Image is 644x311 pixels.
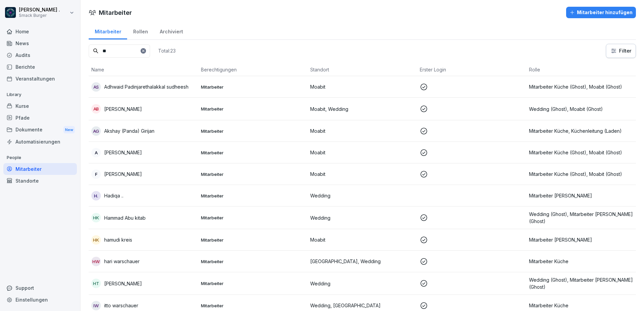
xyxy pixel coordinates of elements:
p: Mitarbeiter [201,106,305,112]
p: Mitarbeiter Küche (Ghost), Moabit (Ghost) [529,83,633,90]
p: [PERSON_NAME] [104,170,142,178]
a: Audits [3,49,77,61]
p: People [3,152,77,163]
div: AG [91,126,101,136]
p: [PERSON_NAME] . [19,7,60,13]
div: Hk [91,213,101,222]
p: [PERSON_NAME] [104,149,142,156]
p: Mitarbeiter [201,150,305,156]
a: Archiviert [154,22,189,39]
a: Automatisierungen [3,136,77,148]
p: Mitarbeiter [201,128,305,134]
a: Mitarbeiter [3,163,77,175]
p: Mitarbeiter Küche [529,258,633,265]
p: Mitarbeiter [201,237,305,243]
p: Moabit [310,170,414,178]
a: Berichte [3,61,77,73]
div: New [63,126,75,134]
a: Kurse [3,100,77,112]
p: hari warschauer [104,258,140,265]
th: Berechtigungen [198,63,308,76]
p: Wedding, [GEOGRAPHIC_DATA] [310,302,414,309]
th: Standort [308,63,417,76]
div: Filter [610,48,632,54]
button: Mitarbeiter hinzufügen [566,7,636,18]
th: Erster Login [417,63,527,76]
p: Hammad Abu kitab [104,214,146,221]
p: Wedding (Ghost), Mitarbeiter [PERSON_NAME] (Ghost) [529,276,633,290]
p: Mitarbeiter [201,84,305,90]
p: Moabit [310,149,414,156]
p: Total: 23 [158,48,176,54]
a: Standorte [3,175,77,187]
div: hk [91,235,101,245]
a: News [3,37,77,49]
div: hw [91,257,101,266]
a: Einstellungen [3,294,77,306]
p: Mitarbeiter [201,280,305,286]
div: Dokumente [3,124,77,136]
p: [PERSON_NAME] [104,280,142,287]
p: Mitarbeiter [PERSON_NAME] [529,236,633,243]
th: Name [89,63,198,76]
p: Wedding [310,192,414,199]
a: DokumenteNew [3,124,77,136]
div: As [91,82,101,92]
p: itto warschauer [104,302,138,309]
a: Pfade [3,112,77,124]
p: Moabit, Wedding [310,105,414,113]
div: Support [3,282,77,294]
p: Mitarbeiter [201,258,305,265]
p: Mitarbeiter Küche (Ghost), Moabit (Ghost) [529,170,633,178]
p: Moabit [310,83,414,90]
div: Mitarbeiter hinzufügen [569,9,633,16]
p: Wedding (Ghost), Mitarbeiter [PERSON_NAME] (Ghost) [529,211,633,225]
p: Mitarbeiter [201,215,305,221]
p: Mitarbeiter Küche (Ghost), Moabit (Ghost) [529,149,633,156]
p: Moabit [310,127,414,134]
p: Wedding [310,214,414,221]
p: Library [3,89,77,100]
div: ht [91,279,101,288]
button: Filter [606,44,636,58]
h1: Mitarbeiter [99,8,132,17]
a: Rollen [127,22,154,39]
div: Veranstaltungen [3,73,77,85]
div: F [91,169,101,179]
div: aB [91,104,101,114]
a: Mitarbeiter [89,22,127,39]
p: Moabit [310,236,414,243]
a: Home [3,26,77,37]
p: Hadiqa .. [104,192,123,199]
p: Adhwaid Padinjarethalakkal sudheesh [104,83,188,90]
p: Mitarbeiter [201,193,305,199]
p: Smack Burger [19,13,60,18]
th: Rolle [526,63,636,76]
p: Mitarbeiter [201,171,305,177]
p: [GEOGRAPHIC_DATA], Wedding [310,258,414,265]
p: [PERSON_NAME] [104,105,142,113]
p: Wedding [310,280,414,287]
div: A [91,148,101,157]
p: Wedding (Ghost), Moabit (Ghost) [529,105,633,113]
div: H. [91,191,101,200]
p: Mitarbeiter Küche, Küchenleitung (Laden) [529,127,633,134]
p: Mitarbeiter Küche [529,302,633,309]
p: Mitarbeiter [201,303,305,309]
p: Akshay (Panda) Girijan [104,127,154,134]
div: iw [91,301,101,310]
p: Mitarbeiter [PERSON_NAME] [529,192,633,199]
